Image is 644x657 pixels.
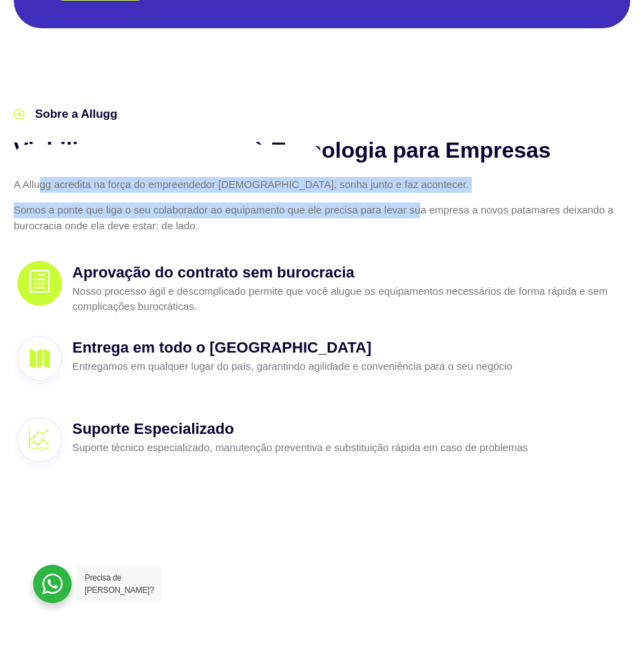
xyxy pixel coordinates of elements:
[72,359,512,375] p: Entregamos em qualquer lugar do país, garantindo agilidade e conveniência para o seu negócio
[72,284,627,315] p: Nosso processo ágil e descomplicado permite que você alugue os equipamentos necessários de forma ...
[72,440,528,456] p: Suporte técnico especializado, manutenção preventiva e substituição rápida em caso de problemas
[396,481,644,657] iframe: Chat Widget
[396,481,644,657] div: Widget de chat
[14,202,630,233] p: Somos a ponte que liga o seu colaborador ao equipamento que ele precisa para levar sua empresa a ...
[72,336,512,359] h3: Entrega em todo o [GEOGRAPHIC_DATA]
[14,137,630,163] h2: Viabilizamos o acesso à Tecnologia para Empresas
[32,105,117,123] span: Sobre a Allugg
[72,417,528,440] h3: Suporte Especializado
[72,261,627,284] h3: Aprovação do contrato sem burocracia
[14,177,630,193] p: A Allugg acredita na força do empreendedor [DEMOGRAPHIC_DATA], sonha junto e faz acontecer.
[85,573,154,595] span: Precisa de [PERSON_NAME]?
